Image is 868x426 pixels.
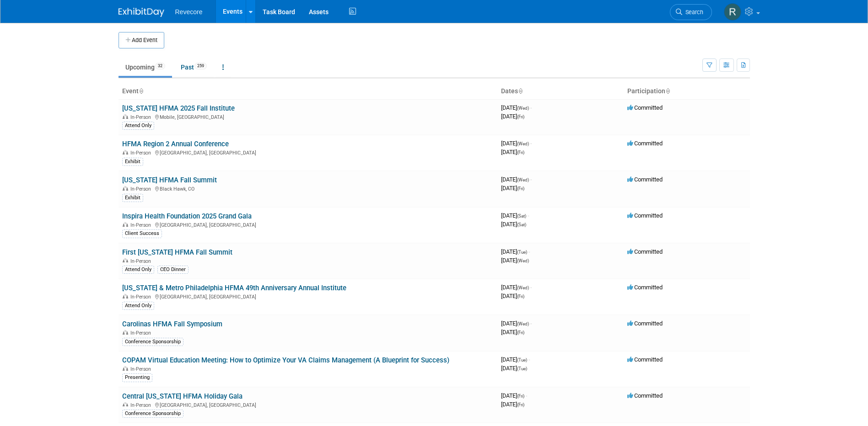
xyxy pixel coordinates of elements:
span: Committed [627,356,663,363]
span: (Sat) [517,222,526,227]
span: [DATE] [501,248,530,255]
img: Rachael Sires [724,3,741,21]
div: [GEOGRAPHIC_DATA], [GEOGRAPHIC_DATA] [122,149,494,156]
span: Search [682,9,703,16]
div: Attend Only [122,302,154,310]
a: First [US_STATE] HFMA Fall Summit [122,248,232,256]
button: Add Event [119,32,164,48]
a: Sort by Event Name [139,87,143,95]
span: [DATE] [501,293,524,299]
span: In-Person [130,150,154,156]
span: - [528,356,530,363]
span: 259 [194,63,207,69]
img: In-Person Event [123,294,128,298]
span: [DATE] [501,320,532,327]
span: [DATE] [501,356,530,363]
span: - [530,104,532,111]
span: [DATE] [501,401,524,408]
span: (Fri) [517,186,524,191]
span: [DATE] [501,329,524,335]
div: [GEOGRAPHIC_DATA], [GEOGRAPHIC_DATA] [122,293,494,300]
span: - [530,284,532,291]
span: (Wed) [517,321,529,326]
th: Participation [624,84,750,99]
span: In-Person [130,402,154,408]
span: Revecore [175,8,203,16]
a: HFMA Region 2 Annual Conference [122,140,229,148]
span: [DATE] [501,212,529,219]
a: [US_STATE] & Metro Philadelphia HFMA 49th Anniversary Annual Institute [122,284,346,292]
div: Conference Sponsorship [122,410,183,418]
span: [DATE] [501,284,532,291]
a: Carolinas HFMA Fall Symposium [122,320,222,328]
a: [US_STATE] HFMA 2025 Fall Institute [122,104,235,112]
span: In-Person [130,258,154,264]
span: (Tue) [517,250,527,255]
a: Past259 [174,59,214,76]
div: Exhibit [122,158,143,166]
a: Inspira Health Foundation 2025 Grand Gala [122,212,252,220]
div: Presenting [122,373,152,382]
span: Committed [627,320,663,327]
span: In-Person [130,114,154,120]
span: Committed [627,176,663,183]
div: Attend Only [122,122,154,130]
img: In-Person Event [123,402,128,407]
img: In-Person Event [123,258,128,263]
span: (Fri) [517,394,524,399]
span: [DATE] [501,185,524,192]
img: In-Person Event [123,330,128,335]
span: (Fri) [517,114,524,119]
span: In-Person [130,330,154,336]
span: (Wed) [517,258,529,263]
span: - [530,320,532,327]
th: Dates [497,84,624,99]
a: [US_STATE] HFMA Fall Summit [122,176,217,184]
span: [DATE] [501,176,532,183]
span: [DATE] [501,257,529,264]
span: [DATE] [501,149,524,155]
span: Committed [627,212,663,219]
span: (Fri) [517,402,524,407]
span: [DATE] [501,113,524,120]
span: (Wed) [517,177,529,182]
div: Attend Only [122,266,154,274]
a: Upcoming32 [119,59,172,76]
span: In-Person [130,222,154,228]
img: In-Person Event [123,222,128,227]
div: Client Success [122,229,162,238]
span: [DATE] [501,104,532,111]
span: [DATE] [501,365,527,372]
a: Central [US_STATE] HFMA Holiday Gala [122,392,243,400]
span: Committed [627,392,663,399]
span: - [530,176,532,183]
span: Committed [627,248,663,255]
div: CEO Dinner [157,266,189,274]
a: Sort by Start Date [518,87,523,95]
div: [GEOGRAPHIC_DATA], [GEOGRAPHIC_DATA] [122,401,494,408]
span: (Fri) [517,150,524,155]
span: - [526,392,527,399]
span: (Wed) [517,285,529,290]
div: Exhibit [122,194,143,202]
span: (Tue) [517,357,527,362]
img: In-Person Event [123,366,128,371]
img: In-Person Event [123,150,128,154]
span: In-Person [130,186,154,192]
span: [DATE] [501,140,532,147]
span: (Tue) [517,366,527,371]
div: [GEOGRAPHIC_DATA], [GEOGRAPHIC_DATA] [122,221,494,228]
div: Conference Sponsorship [122,338,183,346]
span: In-Person [130,294,154,300]
span: Committed [627,104,663,111]
span: - [530,140,532,147]
span: Committed [627,140,663,147]
span: - [528,248,530,255]
span: (Wed) [517,106,529,111]
span: (Sat) [517,213,526,218]
a: Sort by Participation Type [665,87,670,95]
span: In-Person [130,366,154,372]
img: ExhibitDay [119,8,164,17]
a: COPAM Virtual Education Meeting: How to Optimize Your VA Claims Management (A Blueprint for Success) [122,356,449,364]
span: [DATE] [501,221,526,228]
